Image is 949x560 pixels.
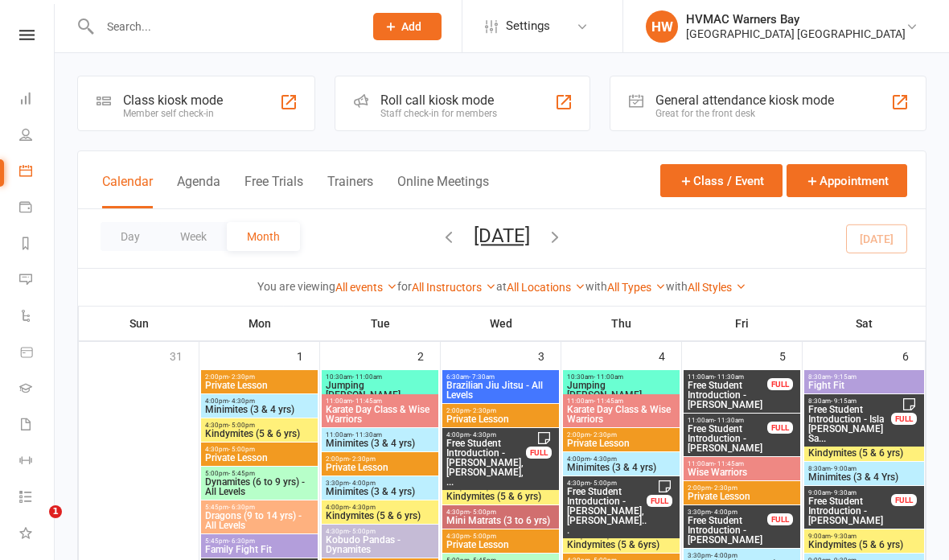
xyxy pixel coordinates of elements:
span: Free Student Introduction - [PERSON_NAME], [PERSON_NAME]... [566,487,647,535]
span: 4:00pm [325,504,435,511]
span: 4:30pm [566,480,647,487]
span: Private Lesson [204,453,314,463]
th: Fri [682,307,803,340]
a: People [19,118,55,154]
span: Fight Fit [807,381,921,390]
span: - 4:30pm [470,431,496,439]
span: 4:30pm [446,509,556,516]
span: 4:00pm [204,397,314,405]
span: - 9:15am [831,397,857,405]
span: - 5:00pm [470,509,496,516]
span: - 5:45pm [228,470,255,477]
span: Minimites (3 & 4 Yrs) [807,472,921,482]
a: Payments [19,191,55,227]
span: 8:30am [807,373,921,381]
span: 6:30am [446,373,556,381]
div: 1 [297,342,319,369]
span: Mini Matrats (3 to 6 yrs) [446,516,556,525]
span: 11:00am [325,397,435,405]
span: 5:00pm [204,470,314,477]
span: 2:00pm [204,373,314,381]
span: 5:45pm [204,504,314,511]
div: FULL [767,513,793,525]
span: Private Lesson [204,381,314,390]
span: - 4:00pm [349,480,376,487]
span: Private Lesson [325,463,435,472]
span: Free Student Introduction - [PERSON_NAME] [807,496,892,525]
span: Private Lesson [687,492,797,501]
span: Wise Warriors [687,467,797,477]
span: - 6:30pm [228,537,255,545]
span: Free Student Introduction - [PERSON_NAME] [687,516,768,545]
span: 8:30am [807,397,892,405]
span: - 4:30pm [590,455,617,463]
span: 4:30pm [204,446,314,453]
span: - 11:00am [594,373,623,381]
div: FULL [767,378,793,390]
button: [DATE] [474,224,530,247]
span: 11:00am [325,431,435,439]
button: Trainers [327,174,373,208]
div: Staff check-in for members [380,108,497,119]
span: Minimites (3 & 4 yrs) [204,405,314,414]
span: Kindymites (5 & 6 yrs) [807,448,921,458]
span: - 11:30am [352,431,382,439]
span: 8:30am [807,465,921,472]
span: - 2:30pm [349,455,376,463]
div: 31 [170,342,199,369]
span: Kobudo Pandas - Dynamites [325,535,435,554]
span: Karate Day Class & Wise Warriors [325,405,435,424]
span: 4:00pm [566,455,676,463]
div: Great for the front desk [655,108,834,119]
span: - 4:30pm [228,397,255,405]
span: 10:30am [325,373,435,381]
span: Kindymites (5 & 6 yrs) [204,429,314,439]
span: - 5:00pm [228,446,255,453]
strong: for [397,280,412,293]
span: 9:00am [807,489,892,496]
span: 5:45pm [204,537,314,545]
span: Kindymites (5 & 6 yrs) [807,540,921,550]
span: - 11:45am [714,460,744,467]
div: HVMAC Warners Bay [686,12,906,27]
span: Dynamites (6 to 9 yrs) - All Levels [204,477,314,496]
button: Month [227,222,300,251]
span: Private Lesson [446,414,556,424]
span: - 2:30pm [470,407,496,414]
span: Free Student Introduction - Isla [PERSON_NAME] Sa... [807,405,892,443]
span: - 11:30am [714,373,744,381]
div: FULL [767,422,793,434]
span: 2:00pm [687,484,797,492]
a: All Locations [507,281,585,294]
span: - 2:30pm [711,484,737,492]
span: 11:00am [687,417,768,424]
span: Kindymites (5 & 6yrs) [566,540,676,550]
span: 4:30pm [446,533,556,540]
span: Add [401,20,421,33]
span: Jumping [PERSON_NAME] [325,381,435,400]
th: Thu [561,307,682,340]
span: Private Lesson [566,439,676,448]
span: 2:00pm [325,455,435,463]
th: Sat [803,307,926,340]
span: - 2:30pm [228,373,255,381]
div: [GEOGRAPHIC_DATA] [GEOGRAPHIC_DATA] [686,27,906,41]
button: Agenda [177,174,220,208]
span: 11:00am [566,397,676,405]
span: 4:30pm [325,528,435,535]
span: - 4:00pm [711,509,737,516]
span: - 5:00pm [590,480,617,487]
span: 3:30pm [325,480,435,487]
a: Reports [19,227,55,263]
span: Free Student Introduction - [PERSON_NAME], [PERSON_NAME], ... [446,439,527,487]
th: Wed [441,307,561,340]
div: Member self check-in [123,108,223,119]
span: 11:00am [687,373,768,381]
iframe: Intercom live chat [16,505,55,544]
span: - 9:00am [831,465,857,472]
button: Class / Event [660,164,783,197]
a: Product Sales [19,336,55,372]
span: - 9:15am [831,373,857,381]
span: Karate Day Class & Wise Warriors [566,405,676,424]
span: - 11:45am [594,397,623,405]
